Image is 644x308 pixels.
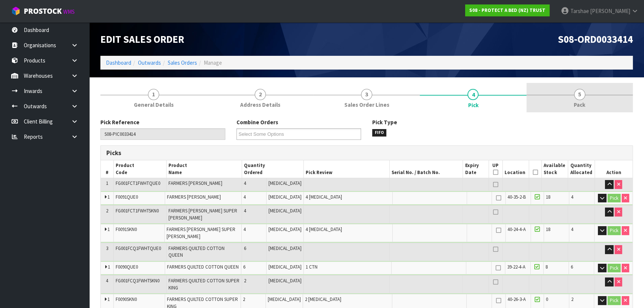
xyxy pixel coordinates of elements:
span: FG001FCT1FWHTSKN0 [116,208,159,214]
span: Manage [204,59,222,66]
span: Edit Sales Order [100,33,184,45]
span: 2 [244,277,246,284]
span: S08-ORD0033414 [558,33,633,45]
span: 6 [243,264,245,270]
th: # [101,160,113,178]
span: FARMERS [PERSON_NAME] SUPER [PERSON_NAME] [167,226,235,239]
span: F0091QUE0 [116,194,138,200]
span: 6 [571,264,573,270]
button: Pick [608,226,621,235]
a: Outwards [138,59,161,66]
span: 1 CTN [306,264,318,270]
span: F0090SKN0 [116,296,137,302]
span: [PERSON_NAME] [590,7,630,15]
th: UP [489,160,502,178]
span: F0091SKN0 [116,226,137,232]
span: FG001FCQ1FWHTSKN0 [116,277,160,284]
span: FARMERS QUILTED COTTON QUEEN [167,264,239,270]
span: 8 [545,264,548,270]
span: 4 [244,180,246,186]
th: Product Name [166,160,242,178]
span: 40-24-4-A [508,226,526,232]
th: Quantity Ordered [242,160,303,178]
span: [MEDICAL_DATA] [268,245,302,251]
span: Pack [574,101,585,109]
span: 2 [571,296,573,302]
th: Expiry Date [463,160,489,178]
span: 3 [361,89,372,100]
label: Pick Type [372,118,397,126]
span: [MEDICAL_DATA] [268,264,302,270]
th: Available Stock [542,160,568,178]
span: [MEDICAL_DATA] [268,208,302,214]
span: 1 [107,264,110,270]
span: ProStock [24,6,62,16]
button: Pick [608,194,621,203]
span: 1 [148,89,159,100]
span: F0090QUE0 [116,264,138,270]
span: FARMERS [PERSON_NAME] [168,180,222,186]
span: 2 [106,208,108,214]
span: 4 [MEDICAL_DATA] [306,226,342,232]
th: Serial No. / Batch No. [389,160,463,178]
span: 18 [546,226,550,232]
span: [MEDICAL_DATA] [268,226,302,232]
span: [MEDICAL_DATA] [268,194,302,200]
span: FARMERS QUILTED COTTON SUPER KING [168,277,239,291]
label: Pick Reference [100,118,139,126]
span: 2 [255,89,266,100]
th: Quantity Allocated [568,160,595,178]
button: Pick [608,264,621,273]
span: 6 [244,245,246,251]
span: 4 [MEDICAL_DATA] [306,194,342,200]
span: 4 [106,277,108,284]
span: FARMERS [PERSON_NAME] SUPER [PERSON_NAME] [168,208,237,221]
span: FARMERS QUILTED COTTON QUEEN [168,245,225,258]
span: 4 [571,194,573,200]
h3: Picks [106,150,361,157]
span: Sales Order Lines [344,101,389,109]
span: [MEDICAL_DATA] [268,180,302,186]
strong: S08 - PROTECT A BED (NZ) TRUST [469,7,545,13]
span: 0 [546,296,548,302]
span: FIFO [372,129,386,137]
label: Combine Orders [236,118,278,126]
span: 40-26-3-A [508,296,526,302]
span: 40-35-2-B [508,194,526,200]
span: General Details [134,101,174,109]
th: Location [502,160,529,178]
span: FG001FCT1FWHTQUE0 [116,180,160,186]
a: Dashboard [106,59,131,66]
span: 2 [MEDICAL_DATA] [305,296,341,302]
span: 1 [106,180,108,186]
span: FG001FCQ1FWHTQUE0 [116,245,161,251]
th: Pick Review [303,160,389,178]
button: Pick [608,296,621,305]
span: [MEDICAL_DATA] [268,296,301,302]
span: 5 [574,89,585,100]
span: FARMERS [PERSON_NAME] [167,194,221,200]
span: 1 [107,226,110,232]
small: WMS [63,8,75,15]
span: 4 [244,194,246,200]
a: Sales Orders [168,59,197,66]
span: 39-22-4-A [507,264,525,270]
a: S08 - PROTECT A BED (NZ) TRUST [465,4,550,16]
th: Action [595,160,632,178]
span: 1 [107,296,110,302]
span: 4 [571,226,573,232]
span: Tarshae [570,7,589,15]
span: 2 [243,296,245,302]
img: cube-alt.png [11,6,20,16]
span: 1 [107,194,110,200]
span: Pick [468,101,478,109]
span: 4 [244,226,246,232]
span: 4 [244,208,246,214]
span: 3 [106,245,108,251]
span: Address Details [240,101,280,109]
span: 18 [546,194,550,200]
th: Product Code [113,160,166,178]
span: 4 [467,89,479,100]
span: [MEDICAL_DATA] [268,277,302,284]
